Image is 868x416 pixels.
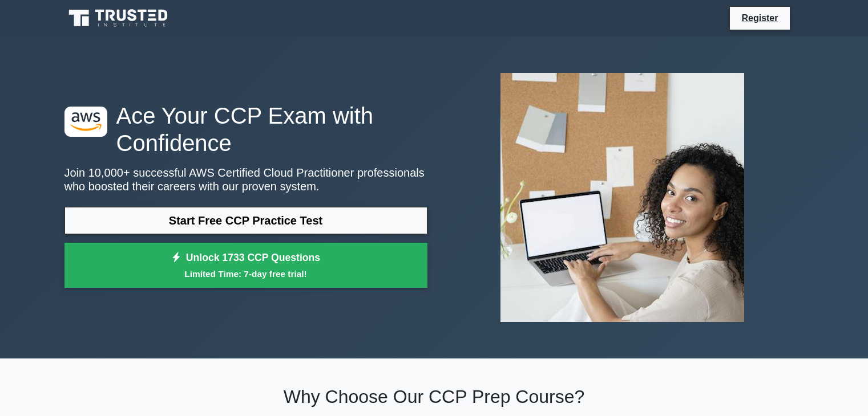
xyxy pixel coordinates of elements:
[64,102,427,157] h1: Ace Your CCP Exam with Confidence
[64,386,804,407] h2: Why Choose Our CCP Prep Course?
[79,267,413,280] small: Limited Time: 7-day free trial!
[734,11,785,25] a: Register
[64,243,427,288] a: Unlock 1733 CCP QuestionsLimited Time: 7-day free trial!
[64,166,427,193] p: Join 10,000+ successful AWS Certified Cloud Practitioner professionals who boosted their careers ...
[64,207,427,234] a: Start Free CCP Practice Test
